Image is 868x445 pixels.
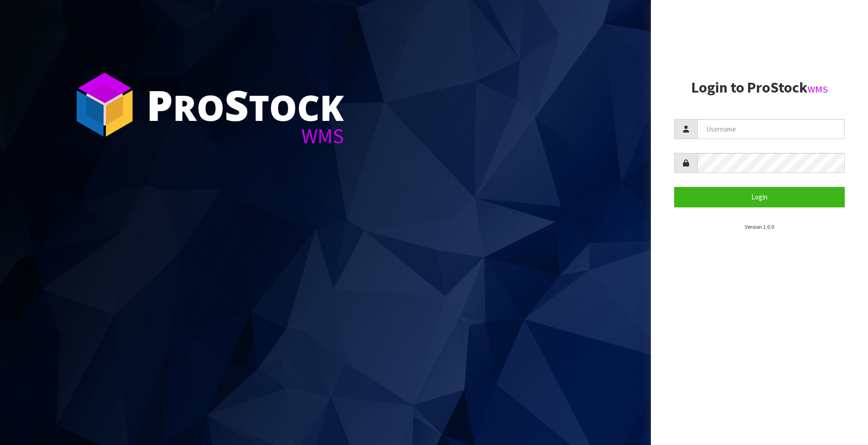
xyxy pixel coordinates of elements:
[697,119,845,139] input: Username
[146,126,344,146] div: WMS
[146,76,173,133] span: P
[146,84,344,126] div: ro tock
[674,187,845,207] button: Login
[70,70,139,139] img: ProStock Cube
[808,83,828,95] small: WMS
[674,80,845,96] h2: Login to ProStock
[225,76,249,133] span: S
[745,223,774,230] small: Version 1.0.0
